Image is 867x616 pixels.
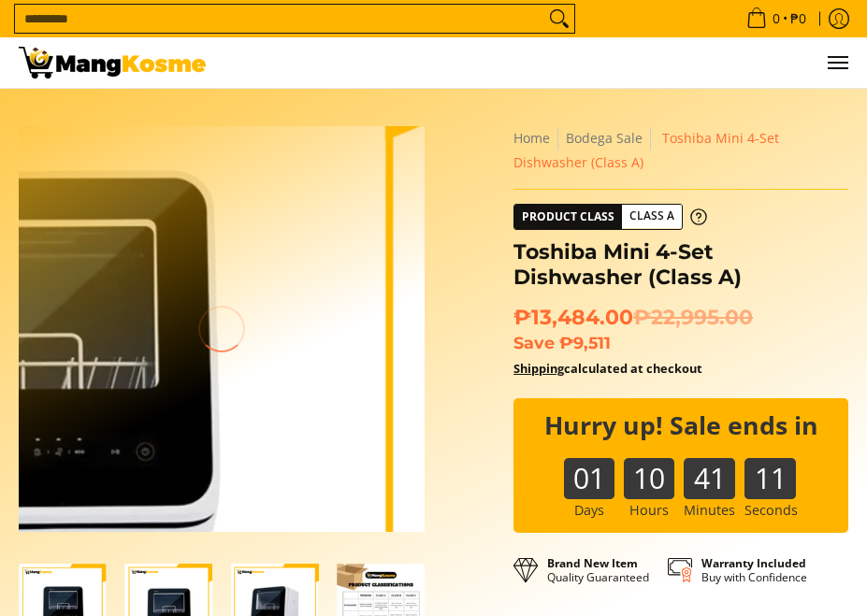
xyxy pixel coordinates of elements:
[788,12,809,25] span: ₱0
[684,458,734,480] b: 41
[559,333,611,352] span: ₱9,511
[513,129,550,147] a: Home
[701,555,806,571] strong: Warranty Included
[701,556,807,584] p: Buy with Confidence
[770,12,783,25] span: 0
[547,555,638,571] strong: Brand New Item
[564,458,614,480] b: 01
[513,333,555,352] span: Save
[224,37,848,88] ul: Customer Navigation
[514,205,622,229] span: Product Class
[544,5,574,33] button: Search
[622,205,682,228] span: Class A
[513,360,702,377] strong: calculated at checkout
[19,126,425,532] img: Toshiba Mini 4-Set Dishwasher (Class A)
[513,360,564,377] a: Shipping
[624,458,674,480] b: 10
[566,129,643,147] a: Bodega Sale
[826,37,848,88] button: Menu
[513,239,848,291] h1: Toshiba Mini 4-Set Dishwasher (Class A)
[513,126,848,175] nav: Breadcrumbs
[741,8,812,29] span: •
[633,305,753,331] del: ₱22,995.00
[513,129,779,171] span: Toshiba Mini 4-Set Dishwasher (Class A)
[513,204,707,230] a: Product Class Class A
[744,458,795,480] b: 11
[513,305,753,331] span: ₱13,484.00
[224,37,848,88] nav: Main Menu
[547,556,649,584] p: Quality Guaranteed
[19,47,206,79] img: Toshiba Mini Dishwasher: Small Appliances Deal l Mang Kosme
